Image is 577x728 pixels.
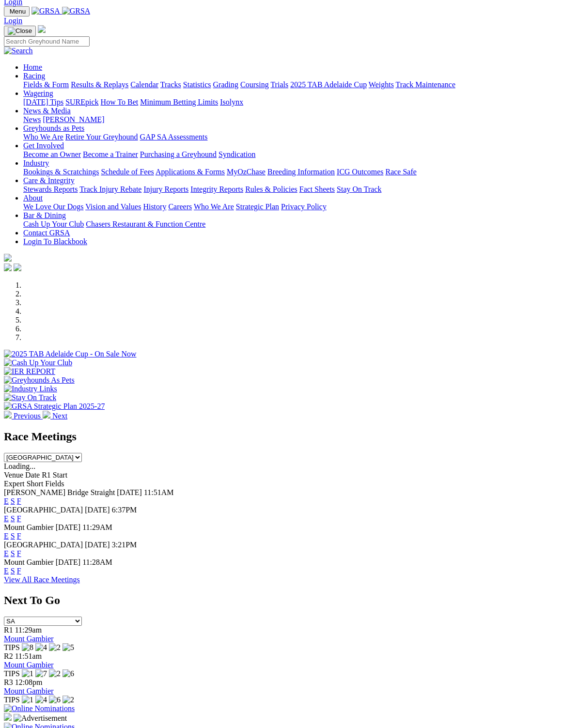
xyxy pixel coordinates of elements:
img: GRSA Strategic Plan 2025-27 [4,402,105,411]
a: S [11,497,15,505]
a: Track Injury Rebate [79,185,141,193]
a: F [17,497,21,505]
a: Bookings & Scratchings [23,168,99,176]
a: F [17,514,21,523]
span: 11:51AM [144,488,174,496]
a: Injury Reports [143,185,188,193]
a: [DATE] Tips [23,98,63,106]
div: Get Involved [23,150,573,159]
span: 11:29am [15,626,42,634]
img: 15187_Greyhounds_GreysPlayCentral_Resize_SA_WebsiteBanner_300x115_2025.jpg [4,713,12,721]
a: Integrity Reports [190,185,243,193]
span: TIPS [4,643,20,651]
span: 11:28AM [82,558,112,566]
a: Who We Are [23,133,63,141]
img: 6 [62,669,74,678]
input: Search [4,36,90,46]
a: 2025 TAB Adelaide Cup [290,80,367,89]
span: Venue [4,471,23,479]
a: S [11,514,15,523]
img: 2 [49,669,61,678]
a: E [4,532,9,540]
img: 1 [22,696,33,704]
a: News & Media [23,107,71,115]
span: 12:08pm [15,678,43,686]
div: Racing [23,80,573,89]
img: GRSA [62,7,91,15]
a: How To Bet [101,98,139,106]
span: [GEOGRAPHIC_DATA] [4,506,83,514]
img: chevron-left-pager-white.svg [4,411,12,418]
a: Racing [23,72,45,80]
span: 3:21PM [112,541,137,549]
img: 7 [35,669,47,678]
img: 6 [49,696,61,704]
div: Industry [23,168,573,176]
span: [GEOGRAPHIC_DATA] [4,541,83,549]
a: Strategic Plan [236,202,279,211]
a: Calendar [130,80,158,89]
span: [DATE] [117,488,142,496]
span: Previous [14,412,41,420]
img: 2025 TAB Adelaide Cup - On Sale Now [4,350,137,358]
a: Breeding Information [267,168,335,176]
a: We Love Our Dogs [23,202,83,211]
a: View All Race Meetings [4,575,80,584]
div: About [23,202,573,211]
a: Login [4,16,22,25]
h2: Next To Go [4,594,573,607]
a: Bar & Dining [23,211,66,219]
a: F [17,549,21,558]
a: MyOzChase [227,168,265,176]
a: Minimum Betting Limits [140,98,218,106]
img: 2 [49,643,61,652]
span: Expert [4,480,25,488]
a: Track Maintenance [396,80,455,89]
div: Wagering [23,98,573,107]
span: 11:29AM [82,523,112,531]
img: 4 [35,643,47,652]
span: 6:37PM [112,506,137,514]
a: Statistics [183,80,211,89]
img: 8 [22,643,33,652]
a: Stewards Reports [23,185,78,193]
a: Retire Your Greyhound [65,133,138,141]
button: Toggle navigation [4,6,30,16]
a: E [4,567,9,575]
a: Industry [23,159,49,167]
a: Become a Trainer [83,150,138,158]
img: GRSA [31,7,60,15]
img: 5 [62,643,74,652]
a: Cash Up Your Club [23,220,84,228]
span: Fields [45,480,64,488]
button: Toggle navigation [4,26,36,36]
a: Wagering [23,89,53,97]
a: Fact Sheets [299,185,335,193]
a: Syndication [218,150,255,158]
div: Greyhounds as Pets [23,133,573,141]
a: Mount Gambier [4,687,54,695]
a: E [4,497,9,505]
a: Login To Blackbook [23,237,87,246]
a: Race Safe [385,168,416,176]
a: Become an Owner [23,150,81,158]
img: IER REPORT [4,367,55,376]
a: Applications & Forms [156,168,225,176]
span: Mount Gambier [4,558,54,566]
img: Online Nominations [4,704,75,713]
span: [PERSON_NAME] Bridge Straight [4,488,115,496]
span: R1 Start [42,471,67,479]
a: Isolynx [220,98,243,106]
img: Cash Up Your Club [4,358,72,367]
div: Bar & Dining [23,220,573,229]
a: Get Involved [23,141,64,150]
a: GAP SA Assessments [140,133,208,141]
img: Search [4,46,33,55]
a: Chasers Restaurant & Function Centre [86,220,205,228]
a: Greyhounds as Pets [23,124,84,132]
img: logo-grsa-white.png [38,25,46,33]
a: Purchasing a Greyhound [140,150,217,158]
a: Weights [369,80,394,89]
a: E [4,549,9,558]
a: [PERSON_NAME] [43,115,104,124]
